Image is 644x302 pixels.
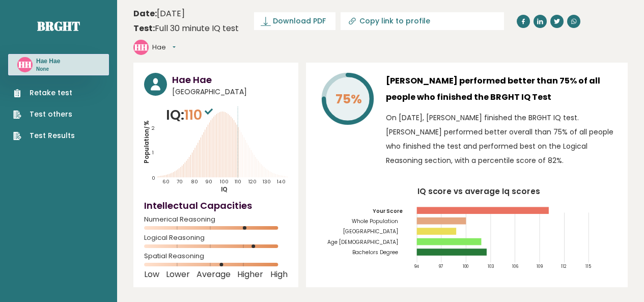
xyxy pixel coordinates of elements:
span: High [270,272,288,277]
tspan: Whole Population [352,217,398,225]
p: IQ: [166,105,215,125]
tspan: Age [DEMOGRAPHIC_DATA] [327,238,398,246]
span: Lower [166,272,190,277]
tspan: 60 [162,178,170,185]
tspan: 106 [512,264,518,270]
span: Download PDF [273,16,326,26]
text: HH [18,59,32,70]
tspan: 115 [585,264,591,270]
tspan: 2 [152,125,155,131]
tspan: 103 [487,264,494,270]
tspan: IQ [221,185,228,194]
tspan: 94 [414,264,419,270]
h3: Hae Hae [172,73,288,87]
button: Hae [152,42,176,52]
tspan: 0 [152,175,155,181]
span: Spatial Reasoning [144,254,288,258]
tspan: 110 [235,178,241,185]
time: [DATE] [133,8,185,20]
b: Date: [133,8,157,19]
tspan: 75% [335,90,361,108]
h3: Hae Hae [36,57,60,65]
tspan: IQ score vs average Iq scores [417,186,540,197]
span: [GEOGRAPHIC_DATA] [172,87,288,97]
span: Numerical Reasoning [144,217,288,222]
span: Logical Reasoning [144,236,288,240]
a: Brght [37,18,80,34]
a: Download PDF [254,12,335,30]
a: Test others [13,109,75,120]
p: On [DATE], [PERSON_NAME] finished the BRGHT IQ test. [PERSON_NAME] performed better overall than ... [386,111,617,168]
tspan: 100 [463,264,468,270]
tspan: 100 [219,178,228,185]
div: Full 30 minute IQ test [133,22,239,35]
tspan: Population/% [143,120,151,163]
span: Higher [237,272,263,277]
tspan: Your Score [373,207,403,215]
b: Test: [133,22,155,34]
tspan: 112 [561,264,567,270]
tspan: 140 [277,178,285,185]
tspan: 109 [537,264,543,270]
tspan: 70 [177,178,183,185]
text: HH [134,41,148,53]
h4: Intellectual Capacities [144,199,288,212]
tspan: 130 [263,178,271,185]
tspan: 97 [438,264,443,270]
tspan: Bachelors Degree [352,249,398,256]
span: Low [144,272,159,277]
tspan: 1 [152,149,154,156]
a: Retake test [13,88,75,98]
h3: [PERSON_NAME] performed better than 75% of all people who finished the BRGHT IQ Test [386,73,617,105]
p: None [36,66,60,73]
span: 110 [184,105,215,124]
tspan: 90 [205,178,212,185]
span: Average [197,272,231,277]
a: Test Results [13,130,75,141]
tspan: 80 [191,178,198,185]
tspan: 120 [248,178,257,185]
tspan: [GEOGRAPHIC_DATA] [343,228,398,235]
